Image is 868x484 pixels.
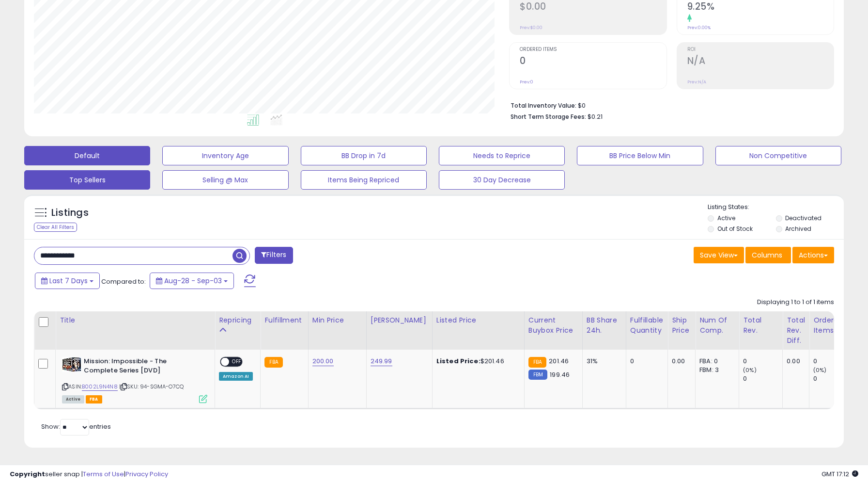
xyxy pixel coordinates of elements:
h2: N/A [687,55,834,68]
small: Prev: 0.00% [687,25,711,31]
h2: 9.25% [687,1,834,14]
button: 30 Day Decrease [439,170,565,190]
div: Title [60,315,211,325]
div: seller snap | | [10,470,168,479]
a: 249.99 [371,356,392,366]
label: Archived [785,225,811,233]
button: Actions [792,247,834,263]
small: Prev: $0.00 [520,25,542,31]
small: (0%) [743,366,757,374]
div: 0 [630,357,660,366]
span: Last 7 Days [49,276,88,286]
div: $201.46 [436,357,517,366]
span: Columns [752,250,782,260]
div: Fulfillable Quantity [630,315,664,336]
li: $0 [511,99,827,111]
label: Active [717,214,735,222]
span: 201.46 [549,356,569,366]
a: Terms of Use [83,469,124,479]
small: (0%) [813,366,827,374]
div: [PERSON_NAME] [371,315,428,325]
button: Last 7 Days [35,273,100,289]
span: 199.46 [550,370,570,379]
div: FBA: 0 [699,357,731,366]
button: Inventory Age [162,146,288,165]
b: Listed Price: [436,356,480,366]
button: Aug-28 - Sep-03 [150,273,234,289]
div: Current Buybox Price [528,315,578,336]
button: BB Drop in 7d [301,146,427,165]
button: Top Sellers [24,170,150,190]
button: Save View [694,247,744,263]
b: Total Inventory Value: [511,101,576,110]
label: Out of Stock [717,225,753,233]
button: Columns [745,247,791,263]
button: Items Being Repriced [301,170,427,190]
div: BB Share 24h. [587,315,622,336]
span: Show: entries [41,422,111,431]
strong: Copyright [10,469,45,479]
span: 2025-09-11 17:12 GMT [821,469,858,479]
a: 200.00 [312,356,334,366]
div: Total Rev. Diff. [787,315,805,346]
img: 518gYrVqZcL._SL40_.jpg [62,357,81,372]
span: $0.21 [588,112,603,121]
span: | SKU: 94-SGMA-O7CQ [119,383,184,390]
div: 0.00 [672,357,688,366]
b: Short Term Storage Fees: [511,113,586,121]
p: Listing States: [708,203,844,212]
div: Clear All Filters [34,223,77,232]
div: Min Price [312,315,362,325]
div: Amazon AI [219,372,253,381]
div: 0 [743,357,782,366]
div: Listed Price [436,315,520,325]
a: B002L9N4N8 [82,383,118,391]
button: BB Price Below Min [577,146,703,165]
div: Displaying 1 to 1 of 1 items [757,298,834,307]
div: 0 [813,357,852,366]
span: Compared to: [101,277,146,286]
button: Default [24,146,150,165]
div: 0 [743,374,782,383]
span: All listings currently available for purchase on Amazon [62,395,84,403]
small: FBM [528,370,547,380]
small: Prev: 0 [520,79,533,85]
span: ROI [687,47,834,52]
div: Ordered Items [813,315,849,336]
div: Ship Price [672,315,691,336]
span: Ordered Items [520,47,666,52]
button: Needs to Reprice [439,146,565,165]
div: Total Rev. [743,315,778,336]
small: FBA [528,357,546,368]
h2: 0 [520,55,666,68]
a: Privacy Policy [125,469,168,479]
div: FBM: 3 [699,366,731,374]
span: Aug-28 - Sep-03 [164,276,222,286]
button: Filters [255,247,293,264]
div: 31% [587,357,619,366]
small: Prev: N/A [687,79,706,85]
div: 0 [813,374,852,383]
div: ASIN: [62,357,207,402]
div: Num of Comp. [699,315,735,336]
div: Fulfillment [264,315,304,325]
span: FBA [86,395,102,403]
div: Repricing [219,315,256,325]
small: FBA [264,357,282,368]
span: OFF [229,358,245,366]
b: Mission: Impossible - The Complete Series [DVD] [84,357,201,377]
button: Selling @ Max [162,170,288,190]
div: 0.00 [787,357,802,366]
h2: $0.00 [520,1,666,14]
h5: Listings [51,206,89,220]
label: Deactivated [785,214,821,222]
button: Non Competitive [715,146,841,165]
